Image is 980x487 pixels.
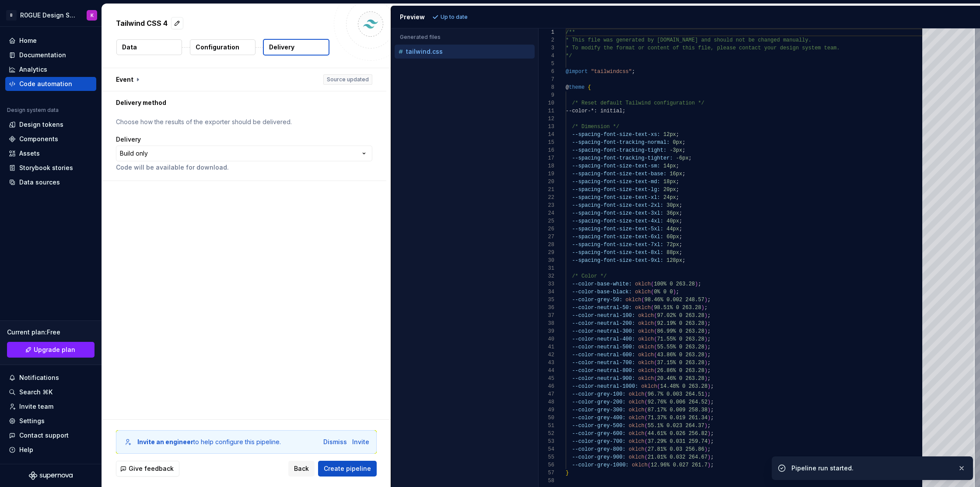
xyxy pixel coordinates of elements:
[654,320,657,327] span: (
[710,383,714,390] span: ;
[666,391,682,397] span: 0.003
[572,124,619,130] span: /* Dimension */
[323,438,347,446] button: Dismiss
[539,367,554,375] div: 44
[19,65,47,74] div: Analytics
[572,305,632,311] span: --color-neutral-50:
[5,443,96,457] button: Help
[318,461,377,477] button: Create pipeline
[679,352,682,358] span: 0
[19,135,58,143] div: Components
[666,297,682,303] span: 0.002
[657,313,675,319] span: 97.02%
[720,45,840,51] span: lease contact your design system team.
[685,368,704,374] span: 263.28
[539,123,554,131] div: 13
[572,100,704,106] span: /* Reset default Tailwind configuration */
[679,242,682,248] span: ;
[663,163,676,169] span: 14px
[129,464,174,473] span: Give feedback
[654,360,657,366] span: (
[5,77,96,91] a: Code automation
[116,39,182,55] button: Data
[663,195,676,201] span: 24px
[707,320,710,327] span: ;
[654,368,657,374] span: (
[539,343,554,351] div: 41
[572,195,660,201] span: --spacing-font-size-text-xl:
[19,149,40,158] div: Assets
[572,257,663,264] span: --spacing-font-size-text-9xl:
[19,373,59,382] div: Notifications
[654,352,657,358] span: (
[572,313,635,319] span: --color-neutral-100:
[539,146,554,154] div: 16
[572,368,635,374] span: --color-neutral-800:
[572,297,622,303] span: --color-grey-50:
[190,39,255,55] button: Configuration
[679,360,682,366] span: 0
[572,391,625,397] span: --color-grey-100:
[657,376,675,382] span: 20.46%
[29,471,73,480] a: Supernova Logo
[685,360,704,366] span: 263.28
[572,218,663,224] span: --spacing-font-size-text-4xl:
[539,68,554,76] div: 6
[663,132,676,138] span: 12px
[572,360,635,366] span: --color-neutral-700:
[638,352,654,358] span: oklch
[539,335,554,343] div: 40
[572,163,660,169] span: --spacing-font-size-text-sm:
[5,400,96,414] a: Invite team
[657,328,675,334] span: 86.99%
[572,242,663,248] span: --spacing-font-size-text-7xl:
[657,368,675,374] span: 26.86%
[539,154,554,162] div: 17
[539,209,554,217] div: 24
[679,250,682,256] span: ;
[572,289,632,295] span: --color-base-black:
[641,383,657,390] span: oklch
[6,10,17,21] div: B
[654,328,657,334] span: (
[644,391,647,397] span: (
[572,202,663,209] span: --spacing-font-size-text-2xl:
[682,171,685,177] span: ;
[679,210,682,216] span: ;
[685,297,704,303] span: 248.57
[707,376,710,382] span: ;
[651,289,654,295] span: (
[679,336,682,342] span: 0
[539,178,554,186] div: 20
[660,383,679,390] span: 14.48%
[572,281,632,287] span: --color-base-white:
[666,242,679,248] span: 72px
[707,336,710,342] span: ;
[572,155,672,161] span: --spacing-font-tracking-tighter:
[679,218,682,224] span: ;
[539,83,554,91] div: 8
[638,360,654,366] span: oklch
[707,297,710,303] span: ;
[663,179,676,185] span: 18px
[707,391,710,397] span: ;
[676,195,679,201] span: ;
[5,118,96,132] a: Design tokens
[688,155,691,161] span: ;
[679,328,682,334] span: 0
[91,12,94,19] div: K
[704,297,707,303] span: )
[679,313,682,319] span: 0
[5,63,96,77] a: Analytics
[539,52,554,60] div: 4
[685,344,704,350] span: 263.28
[294,464,309,473] span: Back
[704,368,707,374] span: )
[638,344,654,350] span: oklch
[19,163,73,172] div: Storybook stories
[704,352,707,358] span: )
[707,360,710,366] span: ;
[395,47,535,56] button: tailwind.css
[704,336,707,342] span: )
[539,398,554,406] div: 48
